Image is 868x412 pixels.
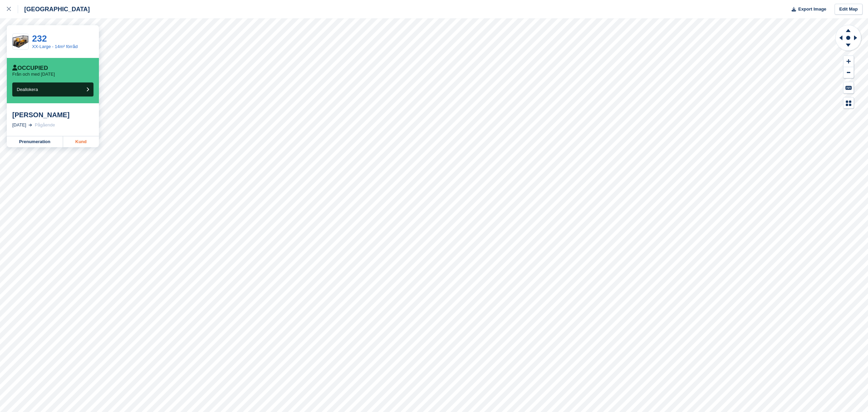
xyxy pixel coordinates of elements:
[843,56,854,67] button: Zoom In
[788,4,826,15] button: Export Image
[835,4,863,15] a: Edit Map
[32,33,47,44] a: 232
[32,44,78,49] a: XX-Large - 14m² förråd
[35,122,55,128] div: Pågående
[843,67,854,78] button: Zoom Out
[12,111,93,119] div: [PERSON_NAME]
[17,87,38,92] span: Deallokera
[12,122,26,128] div: [DATE]
[18,5,90,13] div: [GEOGRAPHIC_DATA]
[843,97,854,109] button: Map Legend
[7,136,63,147] a: Prenumeration
[798,6,826,13] span: Export Image
[13,35,28,48] img: _prc-large_final.png
[29,124,32,126] img: arrow-right-light-icn-cde0832a797a2874e46488d9cf13f60e5c3a73dbe684e267c42b8395dfbc2abf.svg
[843,82,854,93] button: Keyboard Shortcuts
[12,65,48,72] div: Occupied
[63,136,99,147] a: Kund
[12,82,93,96] button: Deallokera
[12,72,55,77] p: Från och med [DATE]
